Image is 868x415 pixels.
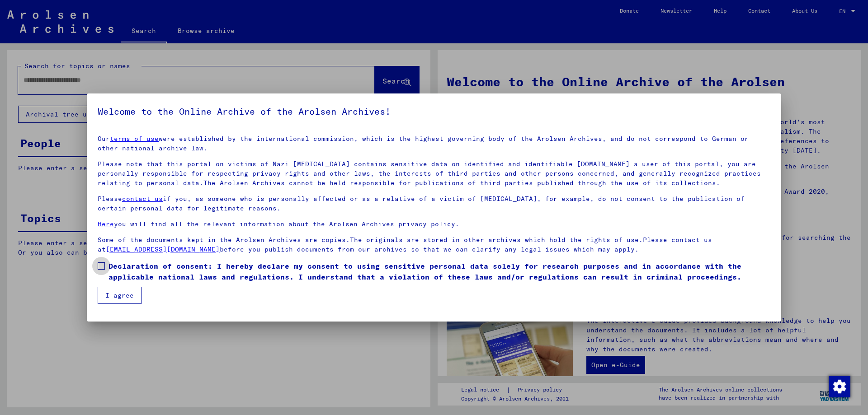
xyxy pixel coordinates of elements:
p: Please note that this portal on victims of Nazi [MEDICAL_DATA] contains sensitive data on identif... [98,159,770,188]
div: Change consent [828,375,850,397]
img: Change consent [829,376,850,397]
h5: Welcome to the Online Archive of the Arolsen Archives! [98,104,770,119]
a: terms of use [110,135,159,143]
p: Please if you, as someone who is personally affected or as a relative of a victim of [MEDICAL_DAT... [98,194,770,213]
a: [EMAIL_ADDRESS][DOMAIN_NAME] [106,245,220,253]
a: contact us [122,195,163,203]
p: Some of the documents kept in the Arolsen Archives are copies.The originals are stored in other a... [98,235,770,254]
a: Here [98,220,114,228]
span: Declaration of consent: I hereby declare my consent to using sensitive personal data solely for r... [108,261,770,282]
p: Our were established by the international commission, which is the highest governing body of the ... [98,134,770,153]
button: I agree [98,287,142,304]
p: you will find all the relevant information about the Arolsen Archives privacy policy. [98,219,770,229]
